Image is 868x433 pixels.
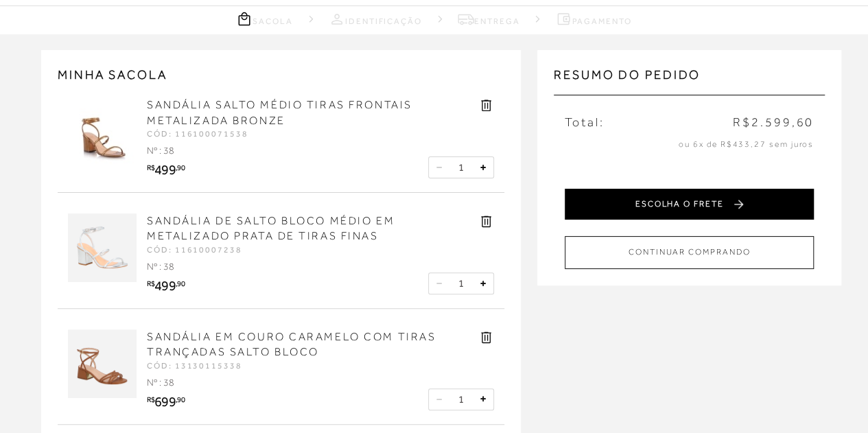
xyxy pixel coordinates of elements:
[329,10,422,27] a: Identificação
[458,277,464,290] span: 1
[68,97,137,166] img: SANDÁLIA SALTO MÉDIO TIRAS FRONTAIS METALIZADA BRONZE
[555,10,631,27] a: Pagamento
[554,67,825,95] h3: Resumo do pedido
[147,377,174,388] span: Nº : 38
[565,236,814,268] button: CONTINUAR COMPRANDO
[58,67,504,84] h2: MINHA SACOLA
[458,393,464,406] span: 1
[236,10,293,27] a: Sacola
[565,114,604,131] span: Total:
[147,331,436,358] a: SANDÁLIA EM COURO CARAMELO COM TIRAS TRANÇADAS SALTO BLOCO
[458,161,464,174] span: 1
[68,213,137,282] img: SANDÁLIA DE SALTO BLOCO MÉDIO EM METALIZADO PRATA DE TIRAS FINAS
[147,145,174,156] span: Nº : 38
[147,99,412,126] a: SANDÁLIA SALTO MÉDIO TIRAS FRONTAIS METALIZADA BRONZE
[147,245,242,255] span: CÓD: 11610007238
[147,129,248,139] span: CÓD: 116100071538
[147,261,174,272] span: Nº : 38
[733,114,814,131] span: R$2.599,60
[147,215,395,242] a: SANDÁLIA DE SALTO BLOCO MÉDIO EM METALIZADO PRATA DE TIRAS FINAS
[68,329,137,398] img: SANDÁLIA EM COURO CARAMELO COM TIRAS TRANÇADAS SALTO BLOCO
[565,189,814,220] button: ESCOLHA O FRETE
[458,10,519,27] a: Entrega
[565,139,814,150] p: ou 6x de R$433,27 sem juros
[147,361,242,371] span: CÓD: 13130115338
